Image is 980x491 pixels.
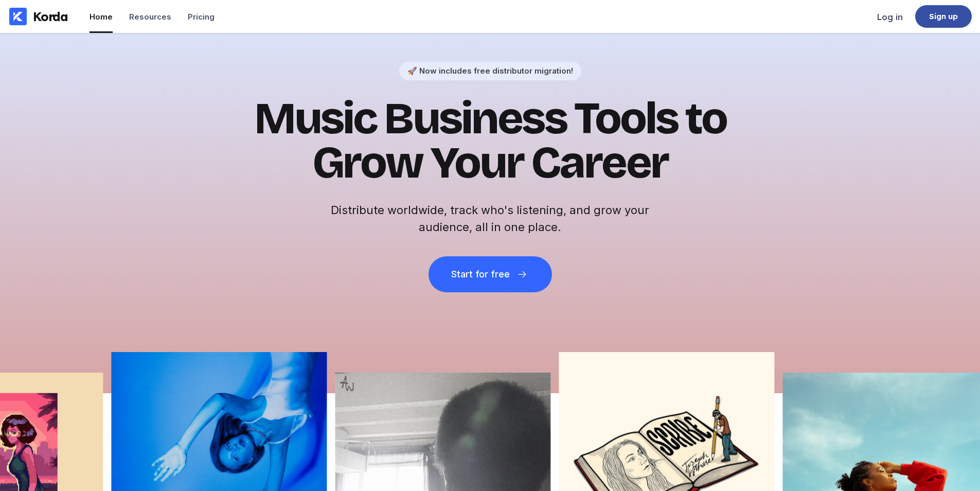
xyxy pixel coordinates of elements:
div: Pricing [188,12,215,22]
div: Start for free [451,269,510,279]
a: Sign up [915,5,972,28]
div: 🚀 Now includes free distributor migration! [407,66,573,76]
div: Home [90,12,113,22]
div: Resources [129,12,171,22]
div: Log in [877,12,903,22]
div: Korda [33,9,68,24]
button: Start for free [429,256,552,292]
h2: Distribute worldwide, track who's listening, and grow your audience, all in one place. [326,202,655,236]
h1: Music Business Tools to Grow Your Career [238,97,742,185]
div: Sign up [929,11,958,22]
